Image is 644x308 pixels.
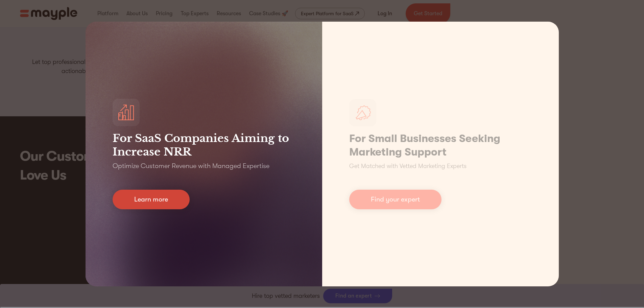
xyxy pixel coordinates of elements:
[113,190,190,209] a: Learn more
[113,132,295,159] h3: For SaaS Companies Aiming to Increase NRR
[113,161,269,171] p: Optimize Customer Revenue with Managed Expertise
[349,162,467,171] p: Get Matched with Vetted Marketing Experts
[349,190,442,209] a: Find your expert
[349,132,532,159] h1: For Small Businesses Seeking Marketing Support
